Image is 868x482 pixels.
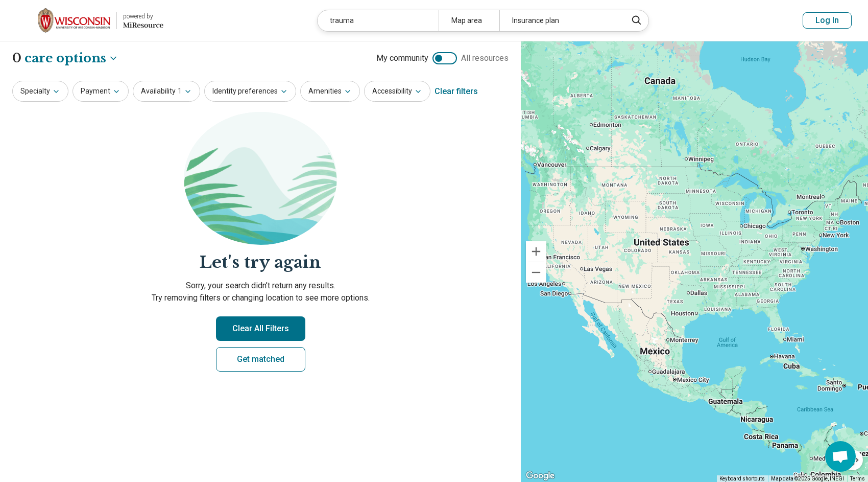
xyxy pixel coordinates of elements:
button: Availability1 [133,81,200,102]
div: powered by [123,12,163,21]
button: Clear All Filters [216,316,305,341]
p: Sorry, your search didn’t return any results. Try removing filters or changing location to see mo... [12,280,509,304]
div: Open chat [825,441,856,472]
button: Care options [25,50,118,67]
span: All resources [461,52,509,64]
a: Get matched [216,347,305,372]
span: 1 [178,86,182,97]
a: University of Wisconsin-Madisonpowered by [16,8,163,33]
div: trauma [318,10,439,31]
button: Amenities [300,81,360,102]
div: Clear filters [435,79,478,104]
button: Identity preferences [204,81,296,102]
span: Map data ©2025 Google, INEGI [771,476,844,481]
button: Accessibility [364,81,430,102]
div: Map area [439,10,499,31]
img: University of Wisconsin-Madison [38,8,110,33]
h2: Let's try again [12,251,509,274]
button: Zoom out [526,262,546,283]
div: Insurance plan [499,10,620,31]
button: Payment [73,81,129,102]
span: My community [376,52,428,64]
h1: 0 [12,50,118,67]
button: Specialty [12,81,68,102]
span: care options [25,50,106,67]
a: Terms (opens in new tab) [850,476,865,481]
button: Zoom in [526,241,546,262]
button: Log In [803,12,852,29]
